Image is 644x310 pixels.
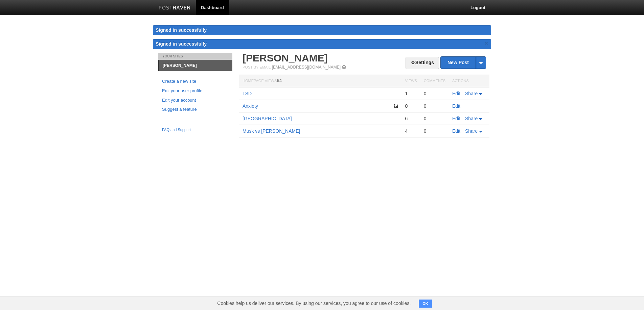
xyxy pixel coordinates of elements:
[153,25,491,35] div: Signed in successfully.
[452,128,460,134] a: Edit
[465,116,478,121] span: Share
[162,97,228,104] a: Edit your account
[419,300,432,308] button: OK
[424,115,445,122] div: 0
[424,91,445,97] div: 0
[465,91,478,96] span: Share
[405,128,417,134] div: 4
[420,75,449,87] th: Comments
[162,106,228,113] a: Suggest a feature
[159,60,232,71] a: [PERSON_NAME]
[156,41,208,47] span: Signed in successfully.
[243,52,328,63] a: [PERSON_NAME]
[159,6,191,11] img: Posthaven-bar
[158,53,232,60] li: Your Sites
[405,91,417,97] div: 1
[452,103,460,109] a: Edit
[401,75,420,87] th: Views
[441,57,486,69] a: New Post
[243,65,271,69] span: Post by Email
[277,78,281,83] span: 54
[243,116,292,121] a: [GEOGRAPHIC_DATA]
[210,296,417,310] span: Cookies help us deliver our services. By using our services, you agree to our use of cookies.
[243,91,252,96] a: LSD
[483,39,489,48] a: ×
[162,78,228,85] a: Create a new site
[452,91,460,96] a: Edit
[424,103,445,109] div: 0
[243,103,258,109] a: Anxiety
[243,128,300,134] a: Musk vs [PERSON_NAME]
[272,65,341,70] a: [EMAIL_ADDRESS][DOMAIN_NAME]
[449,75,489,87] th: Actions
[406,57,439,69] a: Settings
[465,128,478,134] span: Share
[452,116,460,121] a: Edit
[424,128,445,134] div: 0
[162,87,228,95] a: Edit your user profile
[162,127,228,133] a: FAQ and Support
[405,103,417,109] div: 0
[239,75,401,87] th: Homepage Views
[405,115,417,122] div: 6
